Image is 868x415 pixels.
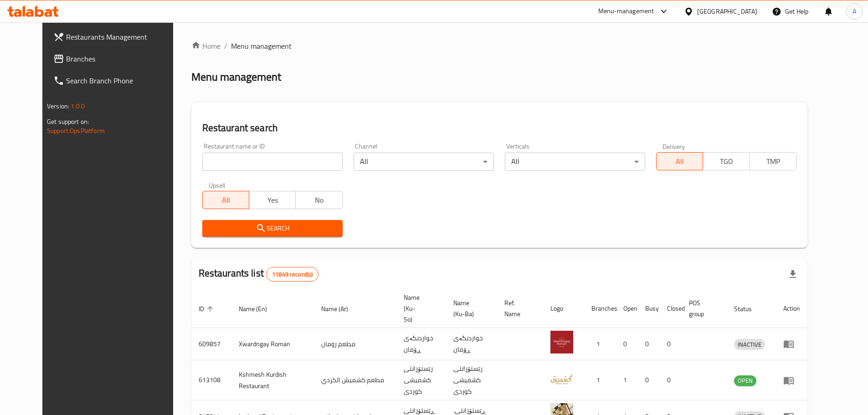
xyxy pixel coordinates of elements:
td: 1 [584,328,616,360]
div: Export file [782,263,804,285]
td: 0 [616,328,638,360]
button: All [656,152,703,170]
a: Branches [46,48,187,70]
span: TMP [754,155,793,168]
span: 11849 record(s) [267,270,318,279]
td: 0 [638,360,660,400]
td: 609857 [191,328,231,360]
h2: Restaurant search [202,121,796,135]
th: Logo [543,289,584,328]
span: No [299,194,339,207]
th: Branches [584,289,616,328]
span: Restaurants Management [66,31,180,42]
button: TGO [703,152,750,170]
span: Menu management [231,41,292,51]
td: مطعم كشميش الكردي [314,360,396,400]
span: Yes [253,194,292,207]
a: Home [191,41,221,51]
span: OPEN [734,375,756,386]
nav: breadcrumb [191,41,807,51]
span: TGO [707,155,746,168]
span: Search [210,223,335,234]
li: / [224,41,227,51]
span: Search Branch Phone [66,75,180,86]
td: Xwardngay Roman [231,328,314,360]
td: رێستۆرانتی کشمیشى كوردى [446,360,497,400]
div: All [505,153,645,171]
th: Action [776,289,807,328]
span: Branches [66,53,180,64]
th: Closed [660,289,682,328]
button: All [202,191,249,209]
span: Name (En) [239,303,279,314]
td: خواردنگەی ڕۆمان [396,328,446,360]
span: Name (Ar) [321,303,360,314]
a: Support.OpsPlatform [47,125,105,137]
button: No [295,191,342,209]
span: All [206,194,246,207]
td: خواردنگەی ڕۆمان [446,328,497,360]
a: Search Branch Phone [46,70,187,92]
span: POS group [689,297,716,319]
h2: Restaurants list [199,266,319,282]
td: 1 [584,360,616,400]
td: 613108 [191,360,231,400]
span: Name (Ku-Ba) [453,297,486,319]
span: All [660,155,699,168]
h2: Menu management [191,70,281,84]
td: 0 [660,360,682,400]
button: Yes [249,191,296,209]
label: Upsell [209,182,226,188]
span: Ref. Name [504,297,532,319]
div: Menu [783,338,800,349]
div: Menu-management [598,6,654,17]
img: Xwardngay Roman [550,331,573,354]
span: 1.0.0 [71,100,85,112]
span: Name (Ku-So) [404,292,435,325]
button: TMP [750,152,796,170]
div: Total records count [266,267,318,282]
th: Busy [638,289,660,328]
div: [GEOGRAPHIC_DATA] [697,6,757,16]
td: Kshmesh Kurdish Restaurant [231,360,314,400]
label: Delivery [663,143,685,149]
div: All [354,153,494,171]
a: Restaurants Management [46,26,187,48]
span: ID [199,303,216,314]
td: 0 [660,328,682,360]
span: INACTIVE [734,339,765,350]
span: Version: [47,100,69,112]
span: A [853,6,856,16]
span: Status [734,303,764,314]
td: 1 [616,360,638,400]
td: رێستۆرانتی کشمیشى كوردى [396,360,446,400]
img: Kshmesh Kurdish Restaurant [550,367,573,390]
th: Open [616,289,638,328]
td: مطعم رومان [314,328,396,360]
span: Get support on: [47,116,89,128]
input: Search for restaurant name or ID.. [202,153,343,171]
div: Menu [783,375,800,386]
td: 0 [638,328,660,360]
button: Search [202,220,343,237]
div: INACTIVE [734,339,765,350]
